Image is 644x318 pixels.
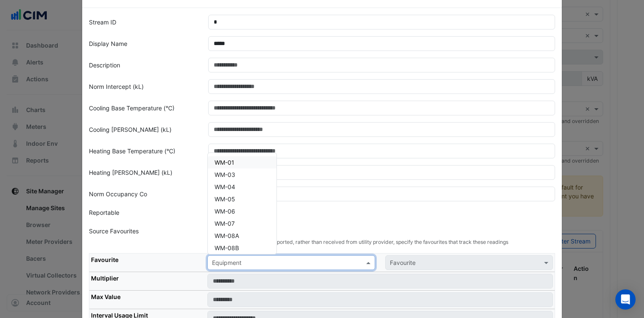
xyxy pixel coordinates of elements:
label: Description [89,58,120,72]
label: Source Favourites [89,227,139,238]
label: Cooling [PERSON_NAME] (kL) [89,122,172,137]
label: Display Name [89,36,127,51]
span: WM-01 [215,159,234,166]
span: WM-03 [215,171,235,178]
ng-dropdown-panel: Options list [207,152,277,254]
span: WM-08B [215,244,239,251]
label: Cooling Base Temperature (°C) [89,101,174,115]
label: Heating Base Temperature (°C) [89,144,175,158]
span: WM-08A [215,232,239,239]
th: Max Value [89,291,206,309]
label: Norm Intercept (kL) [89,79,144,94]
div: Open Intercom Messenger [615,289,636,310]
span: WM-07 [215,220,235,227]
span: WM-06 [215,208,235,215]
th: Favourite [89,254,206,272]
th: Multiplier [89,272,206,291]
span: WM-05 [215,195,235,203]
label: Reportable [89,208,119,220]
label: Heating [PERSON_NAME] (kL) [89,165,172,180]
label: Stream ID [89,15,116,29]
label: Norm Occupancy Co [89,187,147,201]
span: WM-04 [215,183,235,190]
small: If the stream readings are imported, rather than received from utility provider, specify the favo... [208,238,555,246]
div: Please select Equipment first [380,255,558,270]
